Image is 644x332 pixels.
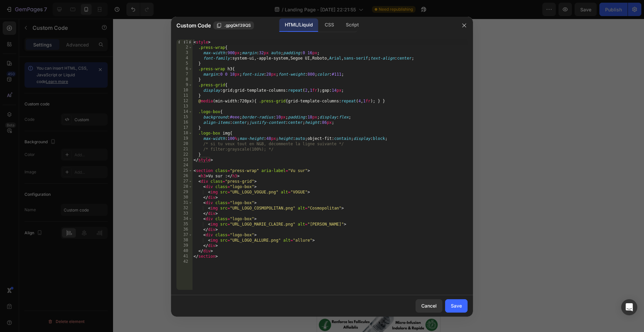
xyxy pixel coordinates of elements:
div: 4 [176,56,193,61]
div: 1 [176,39,193,45]
img: VOGUE [20,163,45,171]
div: 19 [176,136,193,141]
div: 31 [176,200,193,205]
img: gempages_577413340163212179-f89903ec-a8bf-4b84-9257-d48b41bd5645.svg [100,95,148,112]
div: 42 [176,259,193,264]
div: 16 [176,120,193,125]
strong: Vu sur : [47,77,76,86]
div: 36 [176,227,193,232]
div: 17 [176,125,193,131]
img: allure [80,196,101,204]
div: 25 [176,168,193,173]
div: 14 [176,109,193,114]
h3: Vu sur : [5,133,118,147]
div: 18 [176,131,193,136]
div: 41 [176,254,193,259]
div: 35 [176,222,193,227]
div: 22 [176,152,193,157]
div: 23 [176,157,193,163]
div: Custom Code [8,112,37,118]
div: 2 [176,45,193,50]
button: .gpgQkf39QS [213,21,254,29]
div: 27 [176,179,193,184]
div: 8 [176,77,193,82]
div: 29 [176,189,193,195]
div: 15 [176,114,193,120]
div: 6 [176,66,193,72]
div: 9 [176,82,193,88]
div: Script [340,18,364,32]
div: 30 [176,195,193,200]
img: marie claire [14,196,51,204]
div: 10 [176,88,193,93]
div: 38 [176,238,193,243]
span: Custom Code [176,21,211,29]
div: Save [451,302,462,309]
button: Cancel [416,299,442,313]
div: 12 [176,98,193,104]
div: 39 [176,243,193,248]
img: gempages_577413340163212179-1f49eecc-7b60-40f5-bee5-43cffc069313.svg [50,95,98,112]
div: CSS [319,18,339,32]
div: 37 [176,232,193,238]
span: .gpgQkf39QS [224,22,251,28]
div: 11 [176,93,193,98]
div: 26 [176,173,193,179]
div: HTML/Liquid [279,18,318,32]
div: 21 [176,147,193,152]
div: 28 [176,184,193,189]
div: 5 [176,61,193,66]
div: 13 [176,104,193,109]
div: 32 [176,205,193,211]
div: Cancel [421,302,437,309]
div: 20 [176,141,193,147]
img: Cosmopolitan [70,160,112,174]
button: Save [445,299,468,313]
div: 40 [176,248,193,254]
div: Open Intercom Messenger [621,299,637,315]
strong: Pourquoi choisir la Micro Infusion Anti-âge ceralyne ? [8,246,115,263]
div: 7 [176,72,193,77]
div: 34 [176,216,193,222]
div: 3 [176,50,193,56]
div: 33 [176,211,193,216]
div: 24 [176,163,193,168]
